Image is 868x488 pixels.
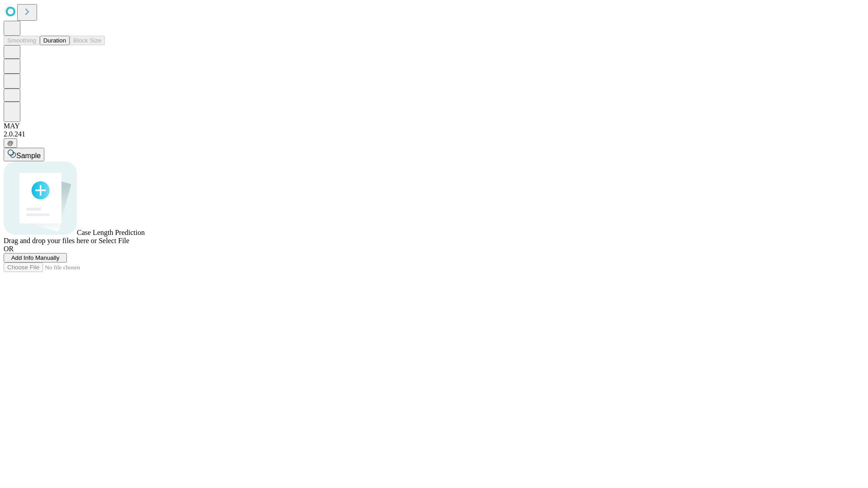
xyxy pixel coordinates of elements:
[4,148,44,161] button: Sample
[77,229,145,236] span: Case Length Prediction
[4,130,864,138] div: 2.0.241
[16,152,41,160] span: Sample
[4,138,17,148] button: @
[4,36,40,45] button: Smoothing
[40,36,70,45] button: Duration
[11,254,60,261] span: Add Info Manually
[4,237,97,244] span: Drag and drop your files here or
[4,245,14,253] span: OR
[7,140,14,146] span: @
[99,237,129,244] span: Select File
[4,253,67,263] button: Add Info Manually
[70,36,105,45] button: Block Size
[4,122,864,130] div: MAY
